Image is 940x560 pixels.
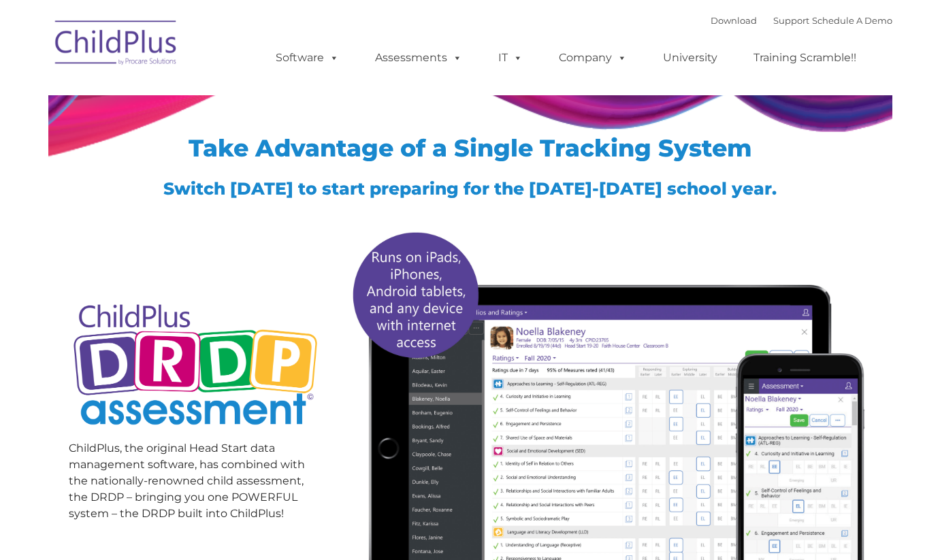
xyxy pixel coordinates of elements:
[189,133,752,163] span: Take Advantage of a Single Tracking System
[711,15,892,26] font: |
[649,44,731,71] a: University
[740,44,870,71] a: Training Scramble!!
[545,44,641,71] a: Company
[48,11,184,79] img: ChildPlus by Procare Solutions
[812,15,892,26] a: Schedule A Demo
[69,442,305,520] span: ChildPlus, the original Head Start data management software, has combined with the nationally-ren...
[711,15,757,26] a: Download
[361,44,476,71] a: Assessments
[773,15,809,26] a: Support
[262,44,353,71] a: Software
[485,44,536,71] a: IT
[163,178,777,199] span: Switch [DATE] to start preparing for the [DATE]-[DATE] school year.
[69,289,323,444] img: Copyright - DRDP Logo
